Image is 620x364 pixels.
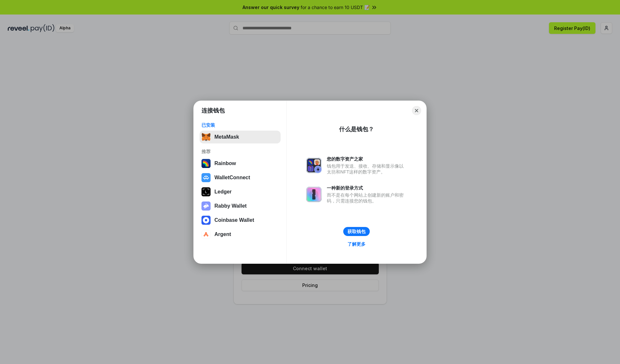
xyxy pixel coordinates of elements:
[200,171,281,184] button: WalletConnect
[412,106,421,115] button: Close
[347,241,366,247] div: 了解更多
[327,163,407,175] div: 钱包用于发送、接收、存储和显示像以太坊和NFT这样的数字资产。
[214,134,239,140] div: MetaMask
[201,202,211,211] img: svg+xml,%3Csvg%20xmlns%3D%22http%3A%2F%2Fwww.w3.org%2F2000%2Fsvg%22%20fill%3D%22none%22%20viewBox...
[344,240,369,248] a: 了解更多
[327,192,407,204] div: 而不是在每个网站上创建新的账户和密码，只需连接您的钱包。
[201,122,279,128] div: 已安装
[214,231,231,237] div: Argent
[201,230,211,239] img: svg+xml,%3Csvg%20width%3D%2228%22%20height%3D%2228%22%20viewBox%3D%220%200%2028%2028%22%20fill%3D...
[200,200,281,212] button: Rabby Wallet
[200,185,281,198] button: Ledger
[306,187,322,202] img: svg+xml,%3Csvg%20xmlns%3D%22http%3A%2F%2Fwww.w3.org%2F2000%2Fsvg%22%20fill%3D%22none%22%20viewBox...
[201,149,279,154] div: 推荐
[339,125,374,133] div: 什么是钱包？
[214,203,247,209] div: Rabby Wallet
[200,228,281,241] button: Argent
[214,175,250,181] div: WalletConnect
[214,189,232,195] div: Ledger
[201,133,211,142] img: svg+xml,%3Csvg%20fill%3D%22none%22%20height%3D%2233%22%20viewBox%3D%220%200%2035%2033%22%20width%...
[201,107,225,114] h1: 连接钱包
[201,216,211,225] img: svg+xml,%3Csvg%20width%3D%2228%22%20height%3D%2228%22%20viewBox%3D%220%200%2028%2028%22%20fill%3D...
[201,159,211,168] img: svg+xml,%3Csvg%20width%3D%22120%22%20height%3D%22120%22%20viewBox%3D%220%200%20120%20120%22%20fil...
[214,217,254,223] div: Coinbase Wallet
[214,161,236,166] div: Rainbow
[201,173,211,182] img: svg+xml,%3Csvg%20width%3D%2228%22%20height%3D%2228%22%20viewBox%3D%220%200%2028%2028%22%20fill%3D...
[347,229,366,234] div: 获取钱包
[200,157,281,170] button: Rainbow
[306,158,322,173] img: svg+xml,%3Csvg%20xmlns%3D%22http%3A%2F%2Fwww.w3.org%2F2000%2Fsvg%22%20fill%3D%22none%22%20viewBox...
[200,131,281,143] button: MetaMask
[200,214,281,227] button: Coinbase Wallet
[343,227,370,236] button: 获取钱包
[201,187,211,196] img: svg+xml,%3Csvg%20xmlns%3D%22http%3A%2F%2Fwww.w3.org%2F2000%2Fsvg%22%20width%3D%2228%22%20height%3...
[327,185,407,191] div: 一种新的登录方式
[327,156,407,162] div: 您的数字资产之家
